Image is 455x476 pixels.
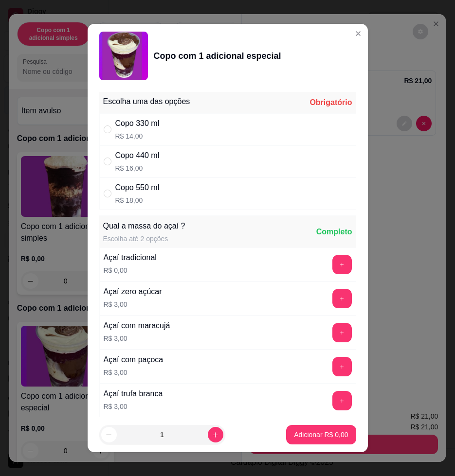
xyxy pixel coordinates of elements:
[103,234,185,244] div: Escolha até 2 opções
[286,425,356,444] button: Adicionar R$ 0,00
[104,286,162,298] div: Açaí zero açúcar
[115,131,160,141] p: R$ 14,00
[309,97,352,108] div: Obrigatório
[294,430,348,440] p: Adicionar R$ 0,00
[115,195,160,205] p: R$ 18,00
[316,226,352,238] div: Completo
[104,402,163,411] p: R$ 3,00
[104,320,170,332] div: Açaí com maracujá
[104,388,163,400] div: Açaí trufa branca
[115,163,160,173] p: R$ 16,00
[101,427,117,442] button: decrease-product-quantity
[104,368,164,377] p: R$ 3,00
[332,289,352,308] button: add
[104,265,157,275] p: R$ 0,00
[104,252,157,264] div: Açaí tradicional
[332,391,352,410] button: add
[332,357,352,376] button: add
[104,334,170,343] p: R$ 3,00
[332,255,352,274] button: add
[99,32,148,80] img: product-image
[103,96,190,107] div: Escolha uma das opções
[104,300,162,309] p: R$ 3,00
[115,182,160,194] div: Copo 550 ml
[115,118,160,129] div: Copo 330 ml
[154,49,281,63] div: Copo com 1 adicional especial
[115,150,160,161] div: Copo 440 ml
[208,427,223,442] button: increase-product-quantity
[104,354,164,366] div: Açaí com paçoca
[103,220,185,232] div: Qual a massa do açaí ?
[350,26,366,41] button: Close
[332,323,352,342] button: add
